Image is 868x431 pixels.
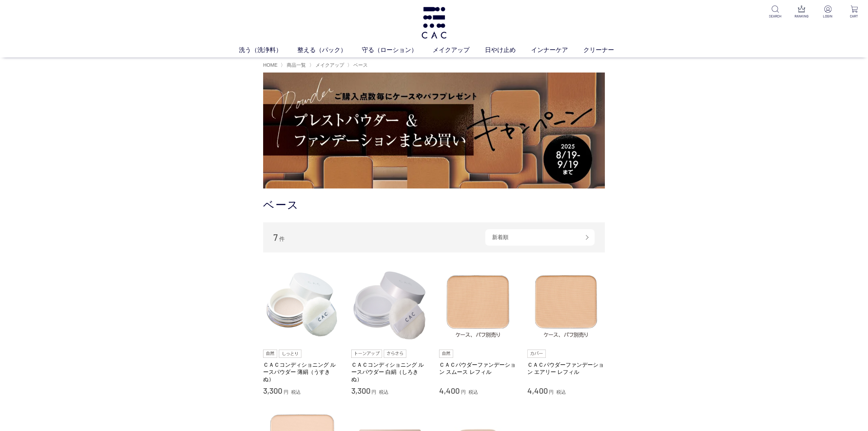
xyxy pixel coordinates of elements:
[485,45,531,55] a: 日やけ止め
[527,266,605,344] img: ＣＡＣパウダーファンデーション エアリー レフィル
[279,236,285,242] span: 件
[371,389,376,395] span: 円
[291,389,301,395] span: 税込
[527,361,605,376] a: ＣＡＣパウダーファンデーション エアリー レフィル
[461,389,466,395] span: 円
[263,198,605,212] h1: ベース
[287,62,306,68] span: 商品一覧
[279,350,301,358] img: しっとり
[351,350,382,358] img: トーンアップ
[239,45,297,55] a: 洗う（洗浄料）
[263,386,282,395] span: 3,300
[315,62,344,68] span: メイクアップ
[531,45,583,55] a: インナーケア
[263,350,277,358] img: 自然
[263,266,341,344] img: ＣＡＣコンディショニング ルースパウダー 薄絹（うすきぬ）
[352,62,368,68] a: ベース
[297,45,362,55] a: 整える（パック）
[309,62,346,68] li: 〉
[433,45,485,55] a: メイクアップ
[351,386,370,395] span: 3,300
[273,232,278,243] span: 7
[583,45,629,55] a: クリーナー
[384,350,406,358] img: さらさら
[527,350,546,358] img: カバー
[281,62,308,68] li: 〉
[284,389,288,395] span: 円
[439,266,517,344] img: ＣＡＣパウダーファンデーション スムース レフィル
[439,350,453,358] img: 自然
[353,62,368,68] span: ベース
[469,389,478,395] span: 税込
[263,62,277,68] a: HOME
[439,361,517,376] a: ＣＡＣパウダーファンデーション スムース レフィル
[347,62,369,68] li: 〉
[793,14,810,19] p: RANKING
[485,229,595,246] div: 新着順
[846,5,863,19] a: CART
[549,389,554,395] span: 円
[314,62,344,68] a: メイクアップ
[819,14,836,19] p: LOGIN
[767,5,784,19] a: SEARCH
[420,7,448,39] img: logo
[527,386,548,395] span: 4,400
[362,45,433,55] a: 守る（ローション）
[819,5,836,19] a: LOGIN
[379,389,389,395] span: 税込
[793,5,810,19] a: RANKING
[351,266,429,344] img: ＣＡＣコンディショニング ルースパウダー 白絹（しろきぬ）
[767,14,784,19] p: SEARCH
[556,389,566,395] span: 税込
[263,361,341,383] a: ＣＡＣコンディショニング ルースパウダー 薄絹（うすきぬ）
[439,386,460,395] span: 4,400
[351,361,429,383] a: ＣＡＣコンディショニング ルースパウダー 白絹（しろきぬ）
[846,14,863,19] p: CART
[285,62,306,68] a: 商品一覧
